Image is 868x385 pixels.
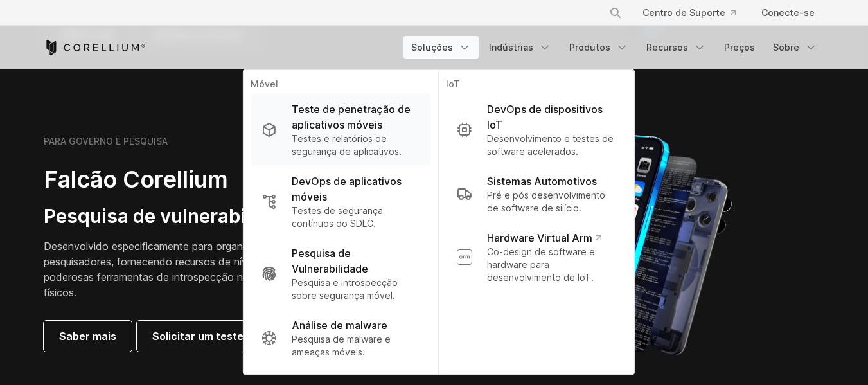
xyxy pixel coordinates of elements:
font: Conecte-se [761,7,815,18]
font: Produtos [569,42,610,53]
font: Recursos [646,42,688,53]
a: DevOps de aplicativos móveis Testes de segurança contínuos do SDLC. [251,166,430,238]
font: Análise de malware [292,319,387,332]
font: Testes de segurança contínuos do SDLC. [292,205,383,229]
font: Saber mais [59,330,116,343]
font: Hardware Virtual Arm [487,231,592,244]
font: Indústrias [489,42,533,53]
a: Pesquisa de Vulnerabilidade Pesquisa e introspecção sobre segurança móvel. [251,238,430,310]
a: Solicitar um teste [137,321,259,352]
font: Pesquisa e introspecção sobre segurança móvel. [292,277,398,301]
font: DevOps de dispositivos IoT [487,103,603,131]
font: Desenvolvido especificamente para organizações governamentais e pesquisadores, fornecendo recurso... [44,240,387,299]
font: Co-design de software e hardware para desenvolvimento de IoT. [487,246,595,283]
a: Saber mais [44,321,132,352]
font: Desenvolvimento e testes de software acelerados. [487,133,614,157]
img: O modelo do iPhone foi separado de acordo com a mecânica usada para construir o dispositivo físico. [539,132,732,357]
font: Pesquisa de vulnerabilidade móvel [44,204,359,228]
font: Pré e pós desenvolvimento de software de silício. [487,190,605,213]
font: Móvel [251,78,278,89]
font: Preços [724,42,755,53]
button: Procurar [604,1,627,24]
div: Menu de navegação [594,1,825,24]
font: IoT [446,78,460,89]
font: PARA GOVERNO E PESQUISA [44,136,168,147]
font: DevOps de aplicativos móveis [292,175,402,203]
a: DevOps de dispositivos IoT Desenvolvimento e testes de software acelerados. [446,94,626,166]
font: Solicitar um teste [152,330,244,343]
a: Teste de penetração de aplicativos móveis Testes e relatórios de segurança de aplicativos. [251,94,430,166]
a: Hardware Virtual Arm Co-design de software e hardware para desenvolvimento de IoT. [446,222,626,292]
font: Pesquisa de Vulnerabilidade [292,247,368,275]
font: Soluções [411,42,453,53]
font: Centro de Suporte [642,7,725,18]
a: Análise de malware Pesquisa de malware e ameaças móveis. [251,310,430,366]
a: Página inicial do Corellium [44,40,146,55]
div: Menu de navegação [403,36,825,59]
font: Testes e relatórios de segurança de aplicativos. [292,133,402,157]
font: Falcão Corellium [44,165,228,193]
font: Sistemas Automotivos [487,175,597,188]
font: Sobre [773,42,799,53]
a: Sistemas Automotivos Pré e pós desenvolvimento de software de silício. [446,166,626,222]
font: Teste de penetração de aplicativos móveis [292,103,411,131]
font: Pesquisa de malware e ameaças móveis. [292,334,391,357]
